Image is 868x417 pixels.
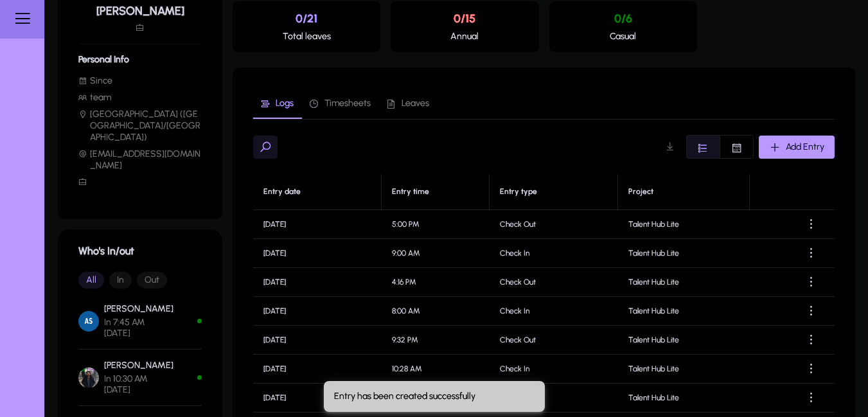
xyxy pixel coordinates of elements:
td: [DATE] [253,326,382,355]
span: In 10:30 AM [DATE] [104,373,173,395]
span: Logs [276,99,294,108]
span: In [109,272,132,288]
td: Talent Hub Lite [618,210,749,239]
h1: Who's In/out [78,245,202,257]
p: [PERSON_NAME] [104,303,173,314]
td: Talent Hub Lite [618,268,749,297]
td: [DATE] [253,384,382,413]
p: Annual [401,31,528,42]
td: [DATE] [253,239,382,268]
p: 0/6 [560,12,687,26]
td: Check Out [490,210,618,239]
span: Out [137,272,167,288]
li: team [78,92,202,103]
p: [PERSON_NAME] [104,360,173,371]
td: [DATE] [253,268,382,297]
span: In 7:45 AM [DATE] [104,317,173,339]
p: Casual [560,31,687,42]
td: Talent Hub Lite [618,384,749,413]
p: Total leaves [243,31,370,42]
p: 0/21 [243,12,370,26]
td: Talent Hub Lite [618,326,749,355]
td: [DATE] [253,297,382,326]
td: Check In [490,355,618,384]
div: Entry date [263,187,301,197]
td: Check In [490,297,618,326]
div: Entry has been created successfully [324,381,540,412]
span: All [78,272,104,288]
li: [EMAIL_ADDRESS][DOMAIN_NAME] [78,148,202,172]
td: 10:28 AM [382,355,489,384]
mat-button-toggle-group: Font Style [78,267,202,293]
td: Check Out [490,268,618,297]
mat-button-toggle-group: Font Style [686,135,754,159]
td: [DATE] [253,210,382,239]
img: Ahmed Salama [78,311,99,332]
td: Check In [490,239,618,268]
li: [GEOGRAPHIC_DATA] ([GEOGRAPHIC_DATA]/[GEOGRAPHIC_DATA]) [78,109,202,143]
p: 0/15 [401,12,528,26]
li: Since [78,75,202,87]
td: Check Out [490,384,618,413]
span: Add Entry [786,141,824,152]
h5: [PERSON_NAME] [78,4,202,18]
td: Talent Hub Lite [618,239,749,268]
td: Check Out [490,326,618,355]
img: Ali Aboshady [78,368,99,388]
td: [DATE] [253,355,382,384]
h6: Personal Info [78,54,202,65]
td: Talent Hub Lite [618,355,749,384]
td: Talent Hub Lite [618,297,749,326]
div: Project [628,187,653,197]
